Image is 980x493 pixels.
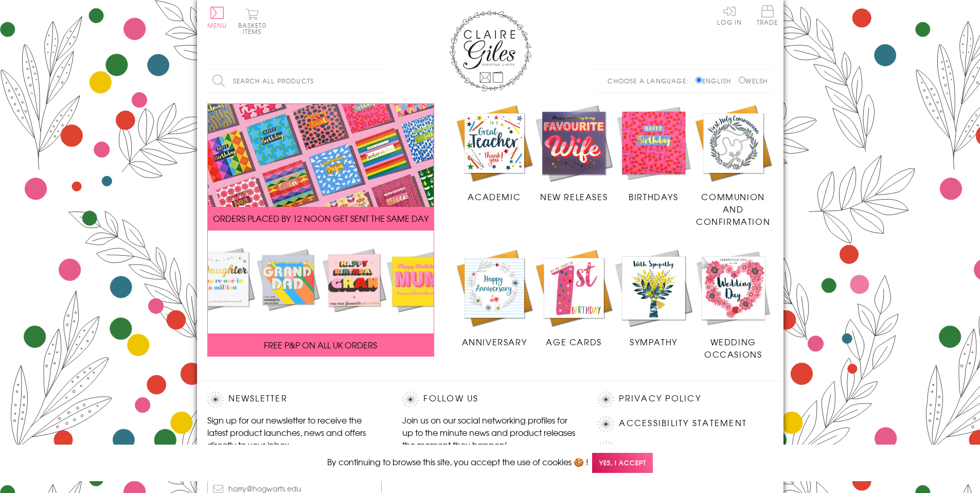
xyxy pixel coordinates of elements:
input: Search all products [207,69,387,93]
a: Log In [717,5,742,25]
a: Blog [619,441,646,455]
h2: Newsletter [207,392,382,407]
span: Sympathy [630,336,678,348]
span: Anniversary [462,336,527,348]
span: Yes, I accept [592,453,653,473]
span: ORDERS PLACED BY 12 NOON GET SENT THE SAME DAY [213,212,429,224]
img: Claire Giles Greetings Cards [449,10,531,92]
a: Birthdays [614,103,693,203]
input: Search [377,69,387,93]
a: Age Cards [534,248,614,348]
span: Communion and Confirmation [696,190,770,227]
button: Basket0 items [238,8,266,34]
p: Join us on our social networking profiles for up to the minute news and product releases the mome... [402,414,577,451]
span: Wedding Occasions [704,336,762,360]
span: Age Cards [546,336,601,348]
a: Communion and Confirmation [693,103,773,228]
label: English [696,76,736,85]
input: Welsh [739,77,745,83]
span: Academic [468,190,521,203]
p: Choose a language: [608,76,693,85]
a: New Releases [534,103,614,203]
span: Trade [757,5,778,25]
label: Welsh [739,76,768,85]
button: Menu [207,7,227,28]
a: Accessibility Statement [619,416,747,430]
p: Sign up for our newsletter to receive the latest product launches, news and offers directly to yo... [207,414,382,451]
span: Menu [207,21,227,30]
h2: Follow Us [402,392,577,407]
a: Wedding Occasions [693,248,773,360]
input: English [696,77,702,83]
span: Birthdays [629,190,678,203]
span: 0 items [243,21,266,36]
span: New Releases [540,190,608,203]
a: Sympathy [614,248,693,348]
a: Anniversary [455,248,534,348]
a: Privacy Policy [619,392,701,406]
a: Trade [757,5,778,27]
a: Academic [455,103,534,203]
span: FREE P&P ON ALL UK ORDERS [264,339,377,351]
